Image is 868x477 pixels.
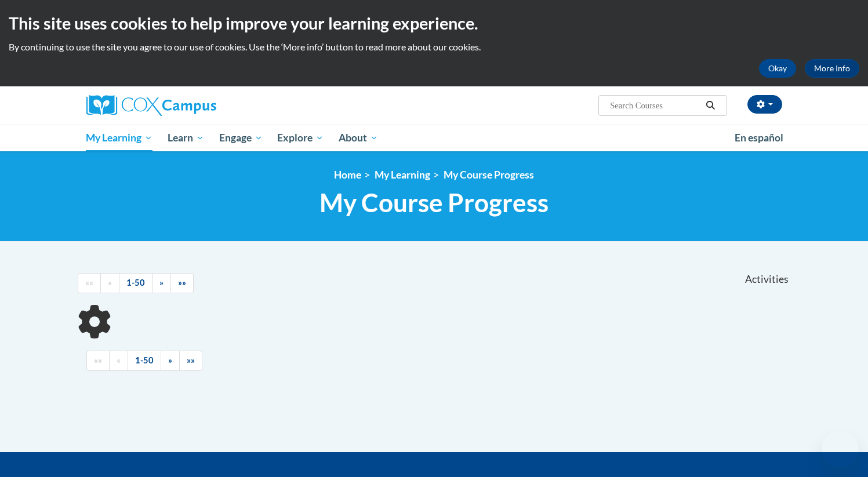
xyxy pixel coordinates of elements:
[160,125,212,151] a: Learn
[187,355,195,365] span: »»
[117,355,121,365] span: «
[168,131,204,145] span: Learn
[86,95,216,116] img: Cox Campus
[805,59,859,78] a: More Info
[375,169,430,181] a: My Learning
[168,355,172,365] span: »
[444,169,534,181] a: My Course Progress
[759,59,796,78] button: Okay
[702,99,719,112] button: Search
[745,273,789,286] span: Activities
[319,187,549,218] span: My Course Progress
[159,278,164,287] span: »
[747,95,782,114] button: Account Settings
[277,131,324,145] span: Explore
[79,125,161,151] a: My Learning
[178,278,186,287] span: »»
[94,355,102,365] span: ««
[161,351,180,371] a: Next
[119,273,152,293] a: 1-50
[128,351,161,371] a: 1-50
[78,273,101,293] a: Begining
[170,273,194,293] a: End
[212,125,270,151] a: Engage
[219,131,263,145] span: Engage
[100,273,119,293] a: Previous
[735,132,783,144] span: En español
[334,169,361,181] a: Home
[69,125,800,151] div: Main menu
[109,351,128,371] a: Previous
[86,95,307,116] a: Cox Campus
[822,431,859,468] iframe: Button to launch messaging window
[179,351,202,371] a: End
[331,125,386,151] a: About
[108,278,112,287] span: «
[9,12,859,35] h2: This site uses cookies to help improve your learning experience.
[86,351,110,371] a: Begining
[152,273,171,293] a: Next
[86,131,152,145] span: My Learning
[609,99,702,112] input: Search Courses
[727,126,791,150] a: En español
[9,41,859,53] p: By continuing to use the site you agree to our use of cookies. Use the ‘More info’ button to read...
[339,131,378,145] span: About
[270,125,331,151] a: Explore
[85,278,93,287] span: ««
